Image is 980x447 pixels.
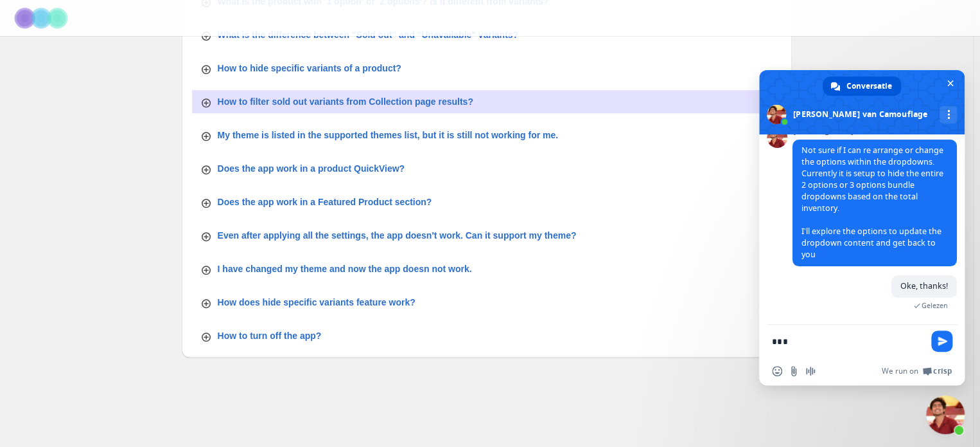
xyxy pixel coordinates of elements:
div: Chat sluiten [926,396,965,434]
p: How does hide specific variants feature work? [218,296,416,309]
button: Does the app work in a Featured Product section? [192,190,782,214]
a: We run onCrisp [882,366,952,376]
span: Conversatie [846,77,892,96]
p: Even after applying all the settings, the app doesn't work. Can it support my theme? [218,229,577,242]
p: How to hide specific variants of a product? [218,62,401,75]
span: Emoji invoegen [772,366,782,376]
div: Conversatie [823,77,901,96]
span: Not sure if I can re arrange or change the options within the dropdowns. Currently it is setup to... [801,145,943,260]
p: My theme is listed in the supported themes list, but it is still not working for me. [218,129,559,141]
span: Oke, thanks! [900,280,948,291]
span: Stuur [931,331,952,352]
button: Does the app work in a product QuickView? [192,157,782,180]
span: Chat sluiten [943,77,957,90]
button: How to turn off the app? [192,324,782,347]
button: I have changed my theme and now the app doesn not work. [192,257,782,280]
span: We run on [882,366,918,376]
span: Stuur een bestand [789,366,799,376]
p: Does the app work in a Featured Product section? [218,196,432,208]
p: How to filter sold out variants from Collection page results? [218,95,473,108]
p: Does the app work in a product QuickView? [218,162,405,175]
p: I have changed my theme and now the app doesn not work. [218,262,472,275]
textarea: Typ een bericht... [772,336,923,347]
button: Even after applying all the settings, the app doesn't work. Can it support my theme? [192,224,782,247]
button: How to hide specific variants of a product? [192,57,782,80]
span: Audiobericht opnemen [805,366,816,376]
span: Gelezen [922,301,948,310]
button: My theme is listed in the supported themes list, but it is still not working for me. [192,123,782,147]
button: How does hide specific variants feature work? [192,291,782,314]
p: How to turn off the app? [218,329,322,342]
span: Crisp [933,366,952,376]
div: Meer kanalen [940,106,957,123]
button: How to filter sold out variants from Collection page results? [192,90,782,113]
